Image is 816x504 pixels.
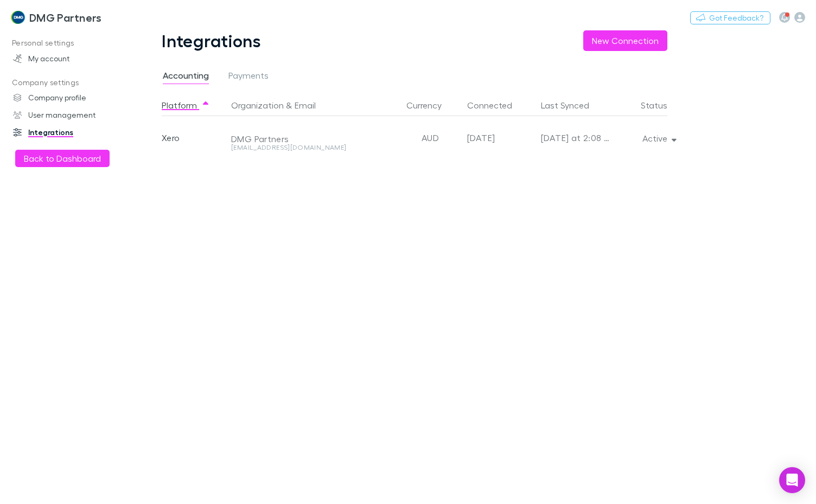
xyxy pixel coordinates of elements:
h3: DMG Partners [29,11,102,24]
button: Last Synced [541,94,602,116]
button: Status [641,94,680,116]
button: Currency [406,94,455,116]
div: [DATE] [467,116,532,160]
div: [EMAIL_ADDRESS][DOMAIN_NAME] [231,144,387,151]
p: Company settings [2,76,142,90]
button: New Connection [583,30,667,51]
button: Got Feedback? [690,11,770,24]
a: My account [2,50,142,67]
div: & [231,94,393,116]
div: DMG Partners [231,133,387,144]
span: Accounting [163,70,209,84]
p: Personal settings [2,36,142,50]
a: DMG Partners [4,4,108,30]
h1: Integrations [162,30,262,51]
button: Platform [162,94,210,116]
a: Company profile [2,89,142,106]
img: DMG Partners's Logo [11,11,25,24]
div: [DATE] at 2:08 PM [541,116,610,160]
a: User management [2,106,142,124]
div: Open Intercom Messenger [779,467,805,493]
span: Payments [228,70,269,84]
button: Email [295,94,316,116]
button: Connected [467,94,525,116]
div: Xero [162,116,227,160]
button: Organization [231,94,284,116]
button: Active [634,131,683,146]
a: Integrations [2,124,142,141]
div: AUD [398,116,463,160]
button: Back to Dashboard [15,150,110,167]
